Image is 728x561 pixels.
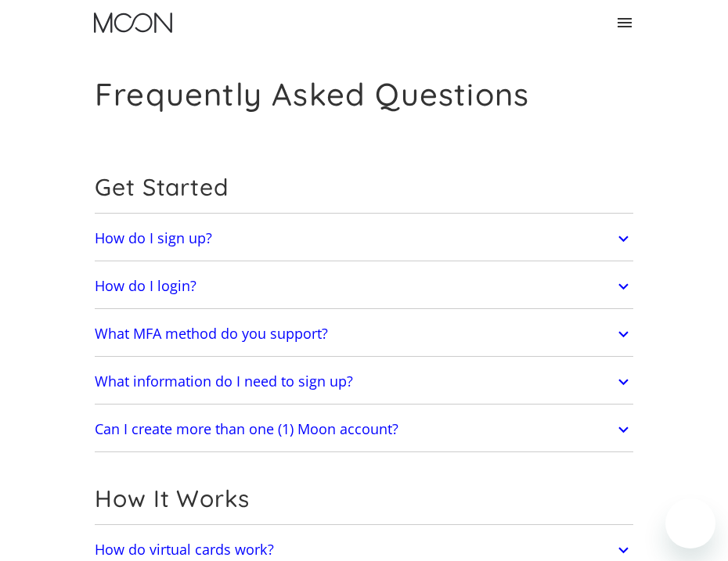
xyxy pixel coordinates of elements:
[94,13,172,33] img: Moon Logo
[95,373,353,390] h2: What information do I need to sign up?
[95,541,274,559] h2: How do virtual cards work?
[95,173,633,201] h2: Get Started
[95,230,212,247] h2: How do I sign up?
[94,13,172,33] a: home
[95,412,633,448] a: Can I create more than one (1) Moon account?
[95,75,529,113] h1: Frequently Asked Questions
[95,278,196,295] h2: How do I login?
[95,325,328,343] h2: What MFA method do you support?
[95,269,633,304] a: How do I login?
[95,421,398,438] h2: Can I create more than one (1) Moon account?
[95,221,633,257] a: How do I sign up?
[95,484,633,512] h2: How It Works
[95,317,633,352] a: What MFA method do you support?
[95,365,633,400] a: What information do I need to sign up?
[665,498,715,548] iframe: Button to launch messaging window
